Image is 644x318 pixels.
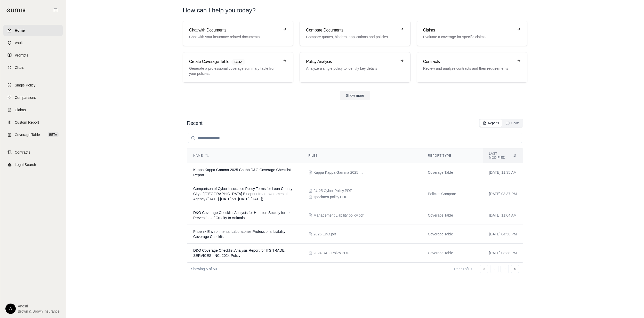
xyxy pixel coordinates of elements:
[6,9,26,12] img: Qumis Logo
[454,266,472,272] div: Page 1 of 10
[313,232,336,237] span: 2025 E&O.pdf
[313,188,352,193] span: 24-25 Cyber Policy.PDF
[313,213,364,218] span: Management Liability policy.pdf
[183,52,293,83] a: Create Coverage TableBETAGenerate a professional coverage summary table from your policies.
[422,206,483,225] td: Coverage Table
[189,59,280,65] h3: Create Coverage Table
[422,225,483,244] td: Coverage Table
[193,168,291,177] span: Kappa Kappa Gamma 2025 Chubb D&O Coverage Checklist Report
[483,225,523,244] td: [DATE] 04:58 PM
[3,50,63,61] a: Prompts
[15,40,23,45] span: Vault
[18,309,60,314] span: Brown & Brown Insurance
[422,182,483,206] td: Policies Compare
[306,34,397,39] p: Compare quotes, binders, applications and policies
[306,66,397,71] p: Analyze a single policy to identify key details
[423,34,514,39] p: Evaluate a coverage for specific claims
[15,150,30,155] span: Contracts
[3,129,63,140] a: Coverage TableBETA
[422,244,483,263] td: Coverage Table
[483,244,523,263] td: [DATE] 03:38 PM
[187,120,202,127] h2: Recent
[5,304,16,314] div: A
[15,28,25,33] span: Home
[483,121,499,125] div: Reports
[302,148,422,163] th: Files
[15,162,36,167] span: Legal Search
[3,37,63,49] a: Vault
[483,206,523,225] td: [DATE] 11:04 AM
[417,52,527,83] a: ContractsReview and analyze contracts and their requirements
[313,170,365,175] span: Kappa Kappa Gamma 2025 Chubb Financial Management Policy (1).pdf
[15,65,24,70] span: Chats
[183,6,527,14] h1: How can I help you today?
[18,304,60,309] span: Anesti
[193,211,292,220] span: D&O Coverage Checklist Analysis for Houston Society for the Prevention of Cruelty to Animals
[480,120,502,127] button: Reports
[3,62,63,73] a: Chats
[340,91,371,100] button: Show more
[15,95,36,100] span: Comparisons
[313,194,347,200] span: specimen policy.PDF
[3,79,63,91] a: Single Policy
[300,52,410,83] a: Policy AnalysisAnalyze a single policy to identify key details
[489,152,517,160] div: Last modified
[3,159,63,170] a: Legal Search
[193,154,296,158] div: Name
[189,66,280,76] p: Generate a professional coverage summary table from your policies.
[423,66,514,71] p: Review and analyze contracts and their requirements
[417,21,527,46] a: ClaimsEvaluate a coverage for specific claims
[189,34,280,39] p: Chat with your insurance related documents
[313,250,349,256] span: 2024 D&O Policy.PDF
[3,104,63,116] a: Claims
[189,27,280,33] h3: Chat with Documents
[191,266,217,272] p: Showing 5 of 50
[15,53,28,58] span: Prompts
[300,21,410,46] a: Compare DocumentsCompare quotes, binders, applications and policies
[306,27,397,33] h3: Compare Documents
[193,229,285,239] span: Phoenix Environmental Laboratories Professional Liability Coverage Checklist
[3,92,63,103] a: Comparisons
[306,59,397,65] h3: Policy Analysis
[422,148,483,163] th: Report Type
[3,117,63,128] a: Custom Report
[193,248,285,258] span: D&O Coverage Checklist Analysis Report for ITS TRADE SERVICES, INC. 2024 Policy
[3,147,63,158] a: Contracts
[423,59,514,65] h3: Contracts
[506,121,519,125] div: Chats
[3,25,63,36] a: Home
[231,59,245,65] span: BETA
[15,107,26,113] span: Claims
[483,182,523,206] td: [DATE] 03:37 PM
[15,120,39,125] span: Custom Report
[423,27,514,33] h3: Claims
[51,6,60,14] button: Collapse sidebar
[422,163,483,182] td: Coverage Table
[193,187,295,201] span: Comparison of Cyber Insurance Policy Terms for Leon County - City of Tallahassee Blueprint Interg...
[15,132,40,137] span: Coverage Table
[48,132,59,137] span: BETA
[483,163,523,182] td: [DATE] 11:35 AM
[15,83,35,88] span: Single Policy
[183,21,293,46] a: Chat with DocumentsChat with your insurance related documents
[503,120,522,127] button: Chats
